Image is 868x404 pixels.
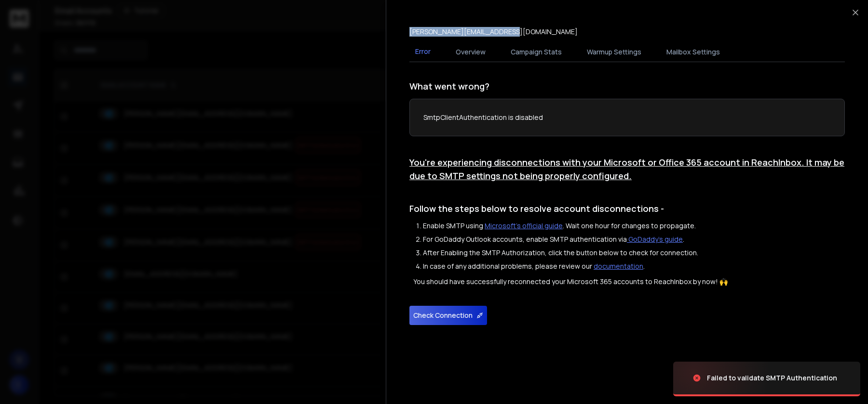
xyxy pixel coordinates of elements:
[423,235,845,244] li: For GoDaddy Outlook accounts, enable SMTP authentication via .
[505,41,568,63] button: Campaign Stats
[485,221,563,230] a: Microsoft's official guide
[661,41,726,63] button: Mailbox Settings
[423,248,845,258] li: After Enabling the SMTP Authorization, click the button below to check for connection.
[409,306,487,325] button: Check Connection
[409,156,845,182] h1: You're experiencing disconnections with your Microsoft or Office 365 account in ReachInbox. It ma...
[423,113,831,122] p: SmtpClientAuthentication is disabled
[450,41,491,63] button: Overview
[409,27,578,37] p: [PERSON_NAME][EMAIL_ADDRESS][DOMAIN_NAME]
[409,41,436,63] button: Error
[627,235,683,244] a: GoDaddy's guide
[409,79,845,93] h1: What went wrong?
[423,221,845,231] li: Enable SMTP using . Wait one hour for changes to propagate.
[413,277,845,287] p: You should have successfully reconnected your Microsoft 365 accounts to ReachInbox by now! 🙌
[581,41,647,63] button: Warmup Settings
[423,261,845,271] li: In case of any additional problems, please review our .
[707,373,837,383] div: Failed to validate SMTP Authentication
[594,261,643,271] a: documentation
[409,202,845,215] h1: Follow the steps below to resolve account disconnections -
[673,352,770,404] img: image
